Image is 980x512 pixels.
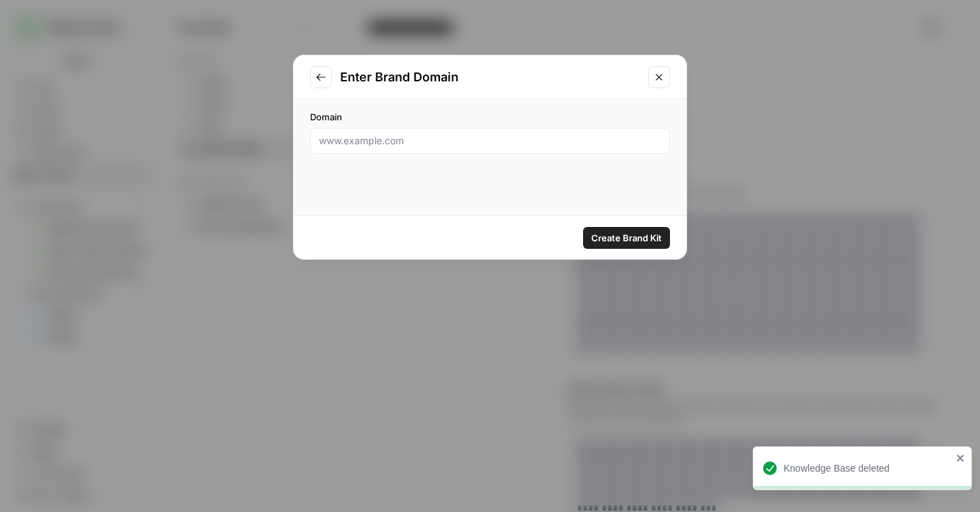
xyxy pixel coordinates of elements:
button: Close modal [648,66,670,88]
span: Create Brand Kit [591,231,662,245]
h2: Enter Brand Domain [340,68,640,87]
input: www.example.com [319,134,661,148]
div: Knowledge Base deleted [784,461,952,475]
button: Create Brand Kit [583,227,670,249]
button: Go to previous step [310,66,332,88]
button: close [956,453,966,463]
label: Domain [310,110,670,124]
